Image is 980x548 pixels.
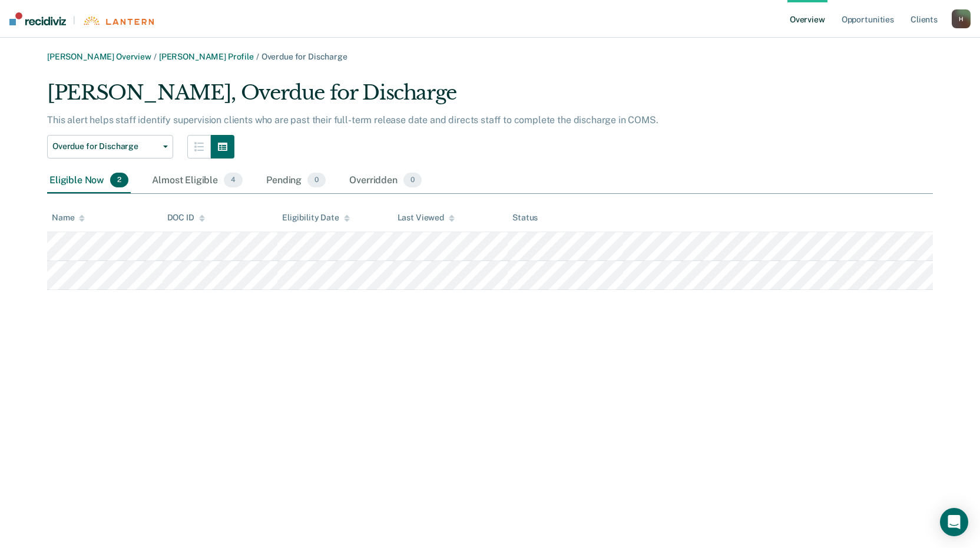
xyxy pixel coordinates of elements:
[398,213,455,223] div: Last Viewed
[82,16,154,25] img: Lantern
[151,52,159,61] span: /
[403,173,422,188] span: 0
[264,168,328,194] div: Pending0
[52,213,85,223] div: Name
[512,213,538,223] div: Status
[47,168,131,194] div: Eligible Now2
[282,213,350,223] div: Eligibility Date
[307,173,326,188] span: 0
[47,135,173,159] button: Overdue for Discharge
[159,52,254,61] a: [PERSON_NAME] Profile
[952,9,971,28] button: H
[940,508,968,536] div: Open Intercom Messenger
[9,12,154,25] a: |
[167,213,205,223] div: DOC ID
[110,173,128,188] span: 2
[66,15,82,25] span: |
[52,141,158,151] span: Overdue for Discharge
[224,173,243,188] span: 4
[47,52,151,61] a: [PERSON_NAME] Overview
[261,52,347,61] span: Overdue for Discharge
[47,114,658,126] p: This alert helps staff identify supervision clients who are past their full-term release date and...
[47,81,782,114] div: [PERSON_NAME], Overdue for Discharge
[254,52,261,61] span: /
[9,12,66,25] img: Recidiviz
[150,168,245,194] div: Almost Eligible4
[347,168,424,194] div: Overridden0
